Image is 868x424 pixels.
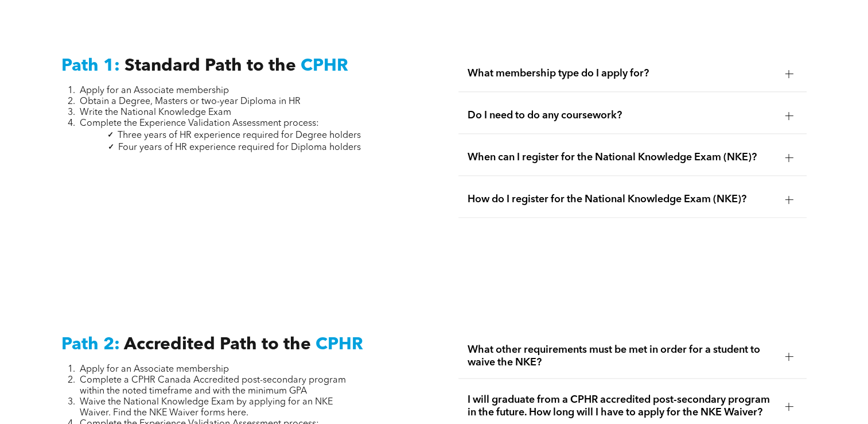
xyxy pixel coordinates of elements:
[118,131,361,140] span: Three years of HR experience required for Degree holders
[61,336,120,353] span: Path 2:
[468,109,776,122] span: Do I need to do any coursework?
[301,57,348,75] span: CPHR
[316,336,363,353] span: CPHR
[468,67,776,80] span: What membership type do I apply for?
[80,365,229,374] span: Apply for an Associate membership
[80,119,319,128] span: Complete the Experience Validation Assessment process:
[80,97,301,106] span: Obtain a Degree, Masters or two-year Diploma in HR
[80,376,346,396] span: Complete a CPHR Canada Accredited post-secondary program within the noted timeframe and with the ...
[468,394,776,419] span: I will graduate from a CPHR accredited post-secondary program in the future. How long will I have...
[80,398,333,418] span: Waive the National Knowledge Exam by applying for an NKE Waiver. Find the NKE Waiver forms here.
[80,86,229,95] span: Apply for an Associate membership
[468,193,776,206] span: How do I register for the National Knowledge Exam (NKE)?
[61,57,120,75] span: Path 1:
[124,57,296,75] span: Standard Path to the
[124,336,311,353] span: Accredited Path to the
[468,151,776,164] span: When can I register for the National Knowledge Exam (NKE)?
[468,344,776,369] span: What other requirements must be met in order for a student to waive the NKE?
[118,143,361,152] span: Four years of HR experience required for Diploma holders
[80,108,231,117] span: Write the National Knowledge Exam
